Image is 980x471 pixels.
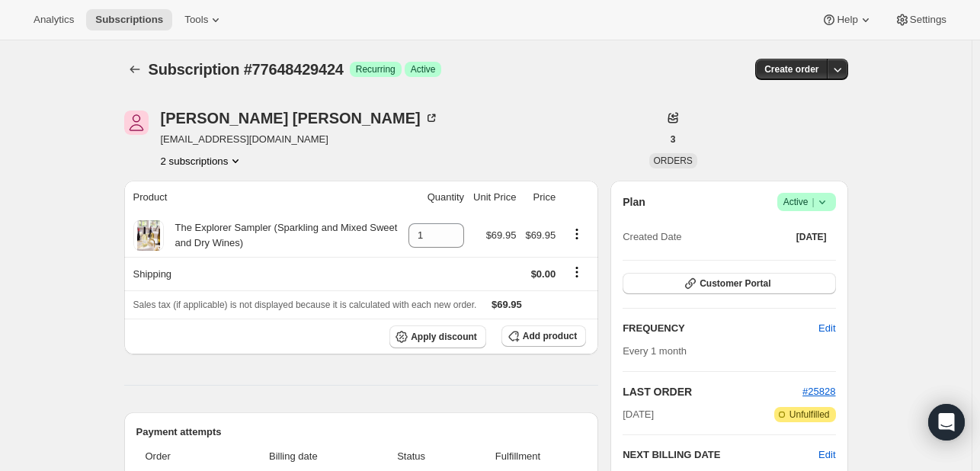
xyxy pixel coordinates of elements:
[565,226,589,242] button: Product actions
[623,273,835,294] button: Customer Portal
[133,300,477,310] span: Sales tax (if applicable) is not displayed because it is calculated with each new order.
[373,449,449,464] span: Status
[492,299,522,310] span: $69.95
[86,9,172,30] button: Subscriptions
[486,229,517,241] span: $69.95
[520,181,560,214] th: Price
[623,447,818,463] h2: NEXT BILLING DATE
[175,9,232,30] button: Tools
[411,63,436,75] span: Active
[783,194,830,210] span: Active
[223,449,363,464] span: Billing date
[525,229,556,241] span: $69.95
[787,226,836,248] button: [DATE]
[34,14,74,26] span: Analytics
[671,133,676,146] span: 3
[124,111,149,135] span: Tanya Hessong
[501,325,586,347] button: Add product
[124,59,146,80] button: Subscriptions
[161,153,244,168] button: Product actions
[389,325,486,348] button: Apply discount
[356,63,396,75] span: Recurring
[802,384,835,399] button: #25828
[623,321,818,336] h2: FREQUENCY
[755,59,828,80] button: Create order
[565,264,589,280] button: Shipping actions
[411,331,477,343] span: Apply discount
[459,449,577,464] span: Fulfillment
[928,404,965,441] div: Open Intercom Messenger
[124,257,405,290] th: Shipping
[95,14,163,26] span: Subscriptions
[818,321,835,336] span: Edit
[623,345,687,357] span: Every 1 month
[623,384,802,399] h2: LAST ORDER
[124,181,405,214] th: Product
[469,181,520,214] th: Unit Price
[623,407,654,422] span: [DATE]
[623,194,645,210] h2: Plan
[818,447,835,463] button: Edit
[661,129,685,150] button: 3
[164,220,400,251] div: The Explorer Sampler (Sparkling and Mixed Sweet and Dry Wines)
[812,196,814,208] span: |
[136,425,587,440] h2: Payment attempts
[789,409,830,421] span: Unfulfilled
[623,229,681,245] span: Created Date
[184,14,208,26] span: Tools
[837,14,857,26] span: Help
[809,316,844,341] button: Edit
[796,231,827,243] span: [DATE]
[886,9,956,30] button: Settings
[764,63,818,75] span: Create order
[161,132,439,147] span: [EMAIL_ADDRESS][DOMAIN_NAME]
[531,268,556,280] span: $0.00
[24,9,83,30] button: Analytics
[910,14,946,26] span: Settings
[161,111,439,126] div: [PERSON_NAME] [PERSON_NAME]
[802,386,835,397] a: #25828
[812,9,882,30] button: Help
[523,330,577,342] span: Add product
[654,155,693,166] span: ORDERS
[149,61,344,78] span: Subscription #77648429424
[700,277,770,290] span: Customer Portal
[404,181,469,214] th: Quantity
